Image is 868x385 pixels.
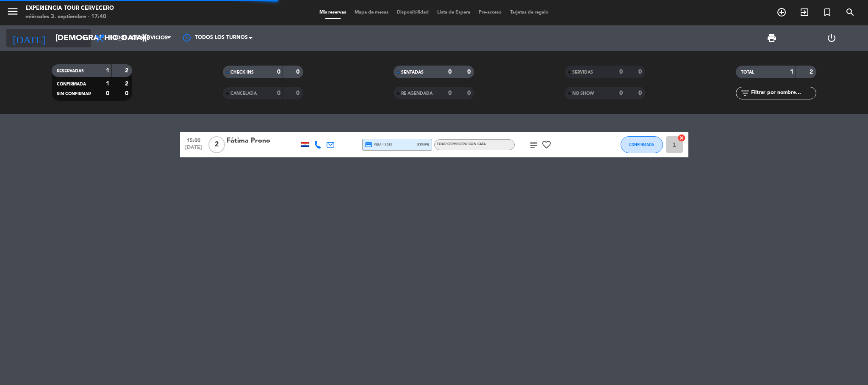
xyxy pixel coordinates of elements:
strong: 0 [296,90,301,96]
i: [DATE] [6,29,51,47]
i: favorite_border [541,140,552,150]
strong: 0 [638,69,643,75]
span: NO SHOW [572,91,594,96]
div: Fátima Prono [227,135,299,146]
span: RE AGENDADA [401,91,433,96]
span: [DATE] [183,145,204,154]
i: filter_list [740,88,750,98]
i: arrow_drop_down [79,33,89,43]
span: 15:00 [183,135,204,145]
span: CANCELADA [230,91,257,96]
span: Pre-acceso [474,10,506,15]
button: menu [6,5,19,21]
span: Tarjetas de regalo [506,10,553,15]
i: exit_to_app [799,7,810,17]
input: Filtrar por nombre... [750,88,816,98]
strong: 1 [106,81,109,87]
div: Experiencia Tour Cervecero [25,4,114,13]
i: subject [529,140,539,150]
span: SERVIDAS [572,70,593,74]
span: TOTAL [741,70,754,74]
span: SENTADAS [401,70,424,74]
i: turned_in_not [822,7,832,17]
strong: 0 [277,69,280,75]
i: credit_card [365,141,372,148]
span: Disponibilidad [393,10,433,15]
strong: 2 [810,69,815,75]
span: Tour cervecero con cata [437,143,486,146]
span: Mapa de mesas [350,10,393,15]
i: power_settings_new [826,33,837,43]
i: search [845,7,855,17]
strong: 0 [619,69,623,75]
span: stripe [417,142,430,147]
button: CONFIRMADA [621,136,663,153]
strong: 0 [467,90,472,96]
div: LOG OUT [802,25,862,51]
span: print [767,33,777,43]
strong: 2 [125,81,130,87]
span: visa * 3535 [365,141,392,148]
i: cancel [677,134,686,142]
strong: 0 [619,90,623,96]
span: CONFIRMADA [57,82,86,86]
strong: 0 [296,69,301,75]
span: Lista de Espera [433,10,474,15]
span: RESERVADAS [57,69,84,73]
span: Mis reservas [315,10,350,15]
span: CHECK INS [230,70,254,74]
strong: 0 [125,91,130,96]
i: add_circle_outline [776,7,787,17]
strong: 0 [467,69,472,75]
strong: 0 [448,90,452,96]
strong: 0 [106,91,109,96]
strong: 1 [790,69,793,75]
span: 2 [208,136,225,153]
span: SIN CONFIRMAR [57,92,91,96]
strong: 0 [448,69,452,75]
strong: 1 [106,68,109,74]
i: menu [6,5,19,18]
strong: 0 [277,90,280,96]
div: miércoles 3. septiembre - 17:40 [25,13,114,21]
strong: 2 [125,68,130,74]
span: CONFIRMADA [629,142,654,147]
span: Todos los servicios [109,35,168,41]
strong: 0 [638,90,643,96]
